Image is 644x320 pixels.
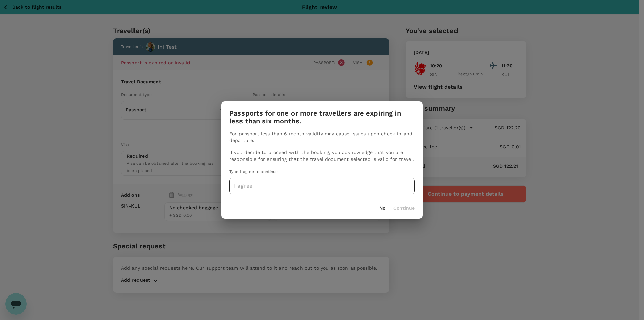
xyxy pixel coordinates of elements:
span: For passport less than 6 month validity may cause issues upon check-in and departure. [229,131,412,143]
input: I agree [229,178,415,194]
button: No [379,205,385,211]
span: If you decide to proceed with the booking, you acknowledge that you are responsible for ensuring ... [229,150,414,162]
span: Type I agree to continue [229,169,278,174]
h3: Passports for one or more travellers are expiring in less than six months. [229,109,415,125]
